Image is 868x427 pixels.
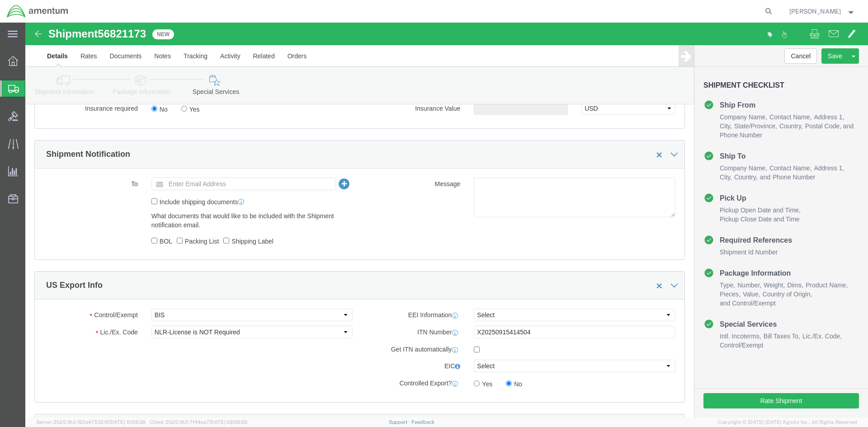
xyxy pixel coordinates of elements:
[411,419,434,425] a: Feedback
[718,418,857,426] span: Copyright © [DATE]-[DATE] Agistix Inc., All Rights Reserved
[6,5,69,18] img: logo
[209,419,247,425] span: [DATE] 09:58:55
[789,6,841,16] span: Jessica White
[389,419,411,425] a: Support
[150,419,247,425] span: Client: 2025.19.0-7f44ea7
[36,419,146,425] span: Server: 2025.19.0-192a4753216
[109,419,146,425] span: [DATE] 10:05:38
[25,23,868,418] iframe: FS Legacy Container
[789,6,856,17] button: [PERSON_NAME]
